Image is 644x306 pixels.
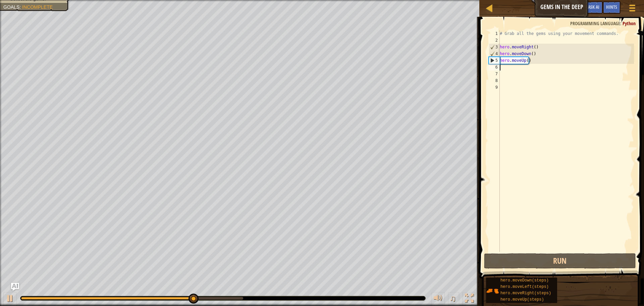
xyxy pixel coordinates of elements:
img: portrait.png [486,285,499,297]
span: Python [623,20,636,27]
button: Show game menu [624,1,641,17]
span: hero.moveLeft(steps) [500,285,549,289]
div: 8 [489,77,500,84]
span: Programming language [570,20,620,27]
span: : [620,20,623,27]
div: 6 [489,64,500,71]
button: Ask AI [585,1,603,14]
span: hero.moveRight(steps) [500,291,551,296]
span: hero.moveDown(steps) [500,278,549,283]
button: Ctrl + P: Play [3,292,17,306]
div: 1 [489,30,500,37]
div: 7 [489,71,500,77]
div: 5 [489,57,500,64]
span: hero.moveUp(steps) [500,297,544,302]
button: ♫ [448,292,460,306]
div: 2 [489,37,500,44]
div: 9 [489,84,500,91]
span: Incomplete [22,4,53,10]
span: Hints [606,4,617,10]
button: Ask AI [11,283,19,291]
div: 3 [489,44,500,50]
button: Run [484,253,636,269]
div: 4 [489,50,500,57]
span: ♫ [449,293,456,303]
span: : [19,4,22,10]
span: Goals [3,4,19,10]
button: Toggle fullscreen [463,292,476,306]
span: Ask AI [588,4,599,10]
button: Adjust volume [431,292,445,306]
